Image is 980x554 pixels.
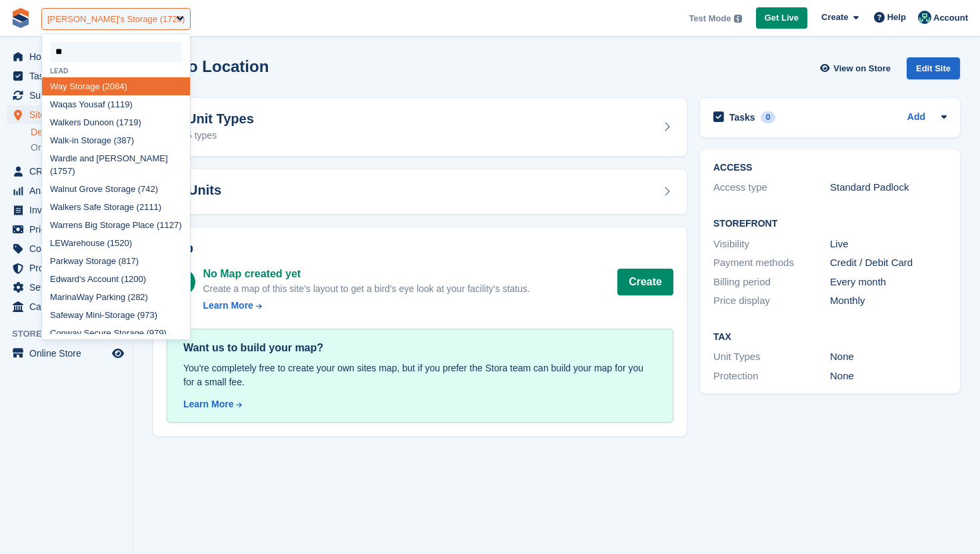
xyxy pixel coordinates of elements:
div: No Map created yet [203,266,529,282]
span: Storefront [12,327,133,341]
img: stora-icon-8386f47178a22dfd0bd8f6a31ec36ba5ce8667c1dd55bd0f319d3a0aa187defe.svg [11,8,31,28]
div: Billing period [713,275,830,290]
span: Sites [29,105,109,124]
span: Pricing [29,220,109,239]
div: 0 [761,111,776,123]
span: Settings [29,278,109,297]
div: Marina y Parking (282) [42,289,190,307]
a: menu [7,344,126,363]
span: wa [68,256,79,266]
div: Learn More [183,397,233,411]
span: wa [66,328,77,338]
span: Wa [61,238,73,248]
a: View on Store [818,57,896,79]
div: LE rehouse (1520) [42,235,190,253]
span: Coupons [29,239,109,258]
span: wa [68,310,79,320]
a: Add [907,110,925,125]
a: menu [7,278,126,297]
span: Wa [77,292,89,302]
img: icon-info-grey-7440780725fd019a000dd9b08b2336e03edf1995a4989e88bcd33f0948082b44.svg [734,15,742,23]
h2: Map [167,241,673,256]
h2: Tasks [729,111,755,123]
a: menu [7,47,126,66]
div: 5 types [187,129,254,143]
a: Learn More [183,397,657,411]
span: Wa [50,220,63,230]
div: Credit / Debit Card [830,255,947,271]
div: Every month [830,275,947,290]
a: Ormeau Baths [31,141,126,154]
div: Safe y Mini-Storage (973) [42,307,190,325]
span: Help [887,11,906,24]
div: y Storage (2084) [42,77,190,95]
div: Protection [713,369,830,384]
img: Jennifer Ofodile [918,11,931,24]
span: Subscriptions [29,86,109,105]
div: Standard Padlock [830,180,947,195]
div: lkers Safe Storage (2111) [42,199,190,217]
a: Demo Location [31,126,126,139]
a: Edit Site [907,57,960,85]
a: menu [7,259,126,277]
span: Test Mode [689,12,731,25]
div: None [830,369,947,384]
span: Create [821,11,848,24]
div: qas Yousaf (1119) [42,95,190,113]
div: Want us to build your map? [183,340,657,356]
span: Tasks [29,67,109,85]
div: Payment methods [713,255,830,271]
div: lnut Grove Storage (742) [42,181,190,199]
span: Capital [29,297,109,316]
a: menu [7,181,126,200]
span: View on Store [833,62,891,75]
h2: Storefront [713,219,947,229]
span: Get Live [765,11,799,25]
span: Protection [29,259,109,277]
span: Wa [50,202,63,212]
a: Learn More [203,299,529,313]
span: Wa [50,99,63,109]
div: [PERSON_NAME]'s Storage (1720) [47,13,185,26]
button: Create [617,269,673,295]
div: lkers Dunoon (1719) [42,113,190,131]
div: Create a map of this site's layout to get a bird's eye look at your facility's status. [203,282,529,296]
a: Units [153,169,687,214]
span: Invoices [29,201,109,219]
span: Home [29,47,109,66]
span: Wa [50,184,63,194]
div: You're completely free to create your own sites map, but if you prefer the Stora team can build y... [183,361,657,389]
h2: ACCESS [713,163,947,173]
div: Visibility [713,237,830,252]
div: Monthly [830,293,947,309]
a: Preview store [110,345,126,361]
div: Edit Site [907,57,960,79]
div: Access type [713,180,830,195]
a: menu [7,201,126,219]
div: Live [830,237,947,252]
a: Get Live [756,7,807,29]
a: menu [7,67,126,85]
div: rrens Big Storage Place (1127) [42,217,190,235]
span: Wa [50,153,63,163]
div: Lead [42,67,190,75]
span: Wa [50,135,63,145]
a: menu [7,86,126,105]
h2: Unit Types [187,111,254,127]
a: menu [7,239,126,258]
h2: Demo Location [153,57,269,75]
h2: Tax [713,332,947,343]
span: CRM [29,162,109,181]
div: None [830,349,947,365]
div: Con y Secure Storage (979) [42,325,190,343]
div: rdle and [PERSON_NAME] (1757) [42,149,190,181]
h2: Units [188,183,221,198]
div: lk-in Storage (387) [42,131,190,149]
div: Unit Types [713,349,830,365]
a: Unit Types 5 types [153,98,687,157]
span: Analytics [29,181,109,200]
span: Account [933,11,968,25]
span: Wa [50,81,63,91]
span: Wa [50,117,63,127]
div: Park y Storage (817) [42,253,190,271]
